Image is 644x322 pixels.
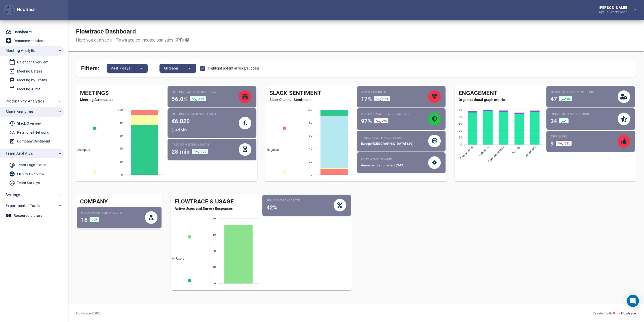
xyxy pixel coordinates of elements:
[511,146,521,155] tspan: Activity
[172,112,239,116] small: Meeting investment estimate
[81,211,145,215] small: Management Survey Score
[612,311,617,316] span: ❤
[550,96,557,102] span: 47
[459,108,462,111] tspan: 50
[118,108,123,111] tspan: 100
[107,64,134,73] button: Past 7 days
[567,97,571,100] span: 0%
[81,62,99,73] span: Filters:
[172,118,190,125] span: €6,820
[309,121,312,124] tspan: 80
[459,136,462,139] tspan: 10
[550,90,618,94] small: Measured Engagement Score
[382,97,388,100] span: -10%
[550,140,554,147] span: 9
[599,6,630,9] div: [PERSON_NAME]
[361,163,405,167] span: #new-regulation-alert (347)
[17,129,49,136] div: Relational Network
[361,118,372,125] span: 97%
[76,198,163,206] div: Company
[172,96,188,102] span: 56.0%
[564,142,570,145] span: -75%
[266,199,334,203] small: Survey Response Rate
[627,295,639,307] div: Open Intercom Messenger
[361,96,372,102] span: 17%
[461,143,462,146] tspan: 0
[455,97,545,102] span: Organizational graph metrics:
[119,147,123,150] tspan: 40
[14,29,32,35] div: Dashboard
[17,138,51,145] div: Company Sentiment
[213,217,216,220] tspan: 40
[361,112,428,116] small: Public/private Channel Activity
[200,150,206,153] span: -10%
[6,98,44,104] span: Productivity Analytics
[213,233,216,236] tspan: 30
[171,206,261,211] span: Active Users and Survey Responses
[361,158,428,162] small: Most active channel
[172,90,239,94] small: Meetings without an agenda
[593,311,636,316] div: Created with
[213,249,216,252] tspan: 20
[488,146,505,163] tspan: Connectedness
[382,120,386,123] span: -2%
[17,171,44,177] div: Survey Overview
[172,143,239,147] small: Average meeting length
[6,47,37,54] span: Meeting Analytics
[4,5,15,15] button: Flowtrace
[14,38,45,44] div: Recommendations
[111,65,130,71] span: Past 7 days
[4,5,35,15] div: Flowtrace
[478,146,490,157] tspan: Influence
[550,112,618,116] small: Engagement Survey Score
[76,28,189,35] h1: Flowtrace Dashboard
[6,109,33,115] span: Slack Analytics
[599,9,630,14] div: Aptus Workspace
[361,142,414,146] span: Europe/[GEOGRAPHIC_DATA] (29)
[14,212,42,219] div: Resource Library
[76,311,101,316] span: Flowtrace © 2025
[265,89,356,97] div: Slack Sentiment
[159,64,196,73] div: split button
[121,173,123,176] tspan: 0
[361,90,428,94] small: Active Channels
[617,311,620,316] span: by
[6,202,40,209] span: Experimental Tools
[164,65,179,71] span: All teams
[119,160,123,163] tspan: 20
[213,266,216,269] tspan: 10
[81,217,88,223] span: 16
[6,150,33,157] span: Team Analytics
[309,134,312,137] tspan: 60
[76,37,189,43] div: Here you can see all Flowtrace connected analytics KPI's
[361,136,428,140] small: Timezone with most users
[171,198,261,206] div: Flowtrace & Usage
[119,134,123,137] tspan: 60
[214,282,216,285] tspan: 0
[266,204,277,211] span: 42%
[455,89,545,97] div: Engagement
[5,6,13,14] img: Flowtrace
[17,77,47,83] div: Meeting by Teams
[6,192,20,198] span: Settings
[15,7,35,13] div: Flowtrace
[17,59,48,65] div: Calendar Overview
[73,148,90,152] span: Accepted
[168,257,184,260] span: All Users
[550,135,618,139] small: eNPS Score
[159,64,183,73] button: All teams
[172,128,187,132] span: ( 14d 5h )
[119,121,123,124] tspan: 80
[198,97,204,100] span: -17%
[621,311,636,316] a: Flowtrace
[17,68,43,75] div: Meeting Details
[107,64,147,73] div: split button
[172,148,190,155] span: 28 min
[459,122,462,125] tspan: 30
[309,147,312,150] tspan: 40
[265,97,356,102] span: Slack Channel Sentiment
[76,97,167,102] span: Meeting Attendance
[208,66,260,71] span: Highlight potential risks/success
[307,108,312,111] tspan: 100
[591,4,640,15] button: [PERSON_NAME]Aptus Workspace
